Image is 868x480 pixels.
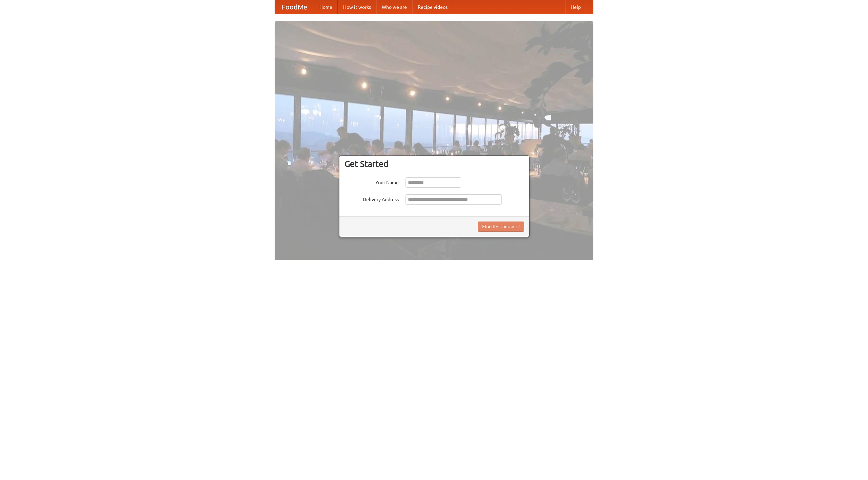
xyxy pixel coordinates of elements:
a: Who we are [376,0,412,14]
a: Recipe videos [412,0,453,14]
a: How it works [338,0,376,14]
a: Help [565,0,586,14]
a: Home [314,0,338,14]
label: Delivery Address [344,194,399,203]
h3: Get Started [344,159,524,169]
a: FoodMe [275,0,314,14]
label: Your Name [344,177,399,186]
button: Find Restaurants! [478,222,524,232]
